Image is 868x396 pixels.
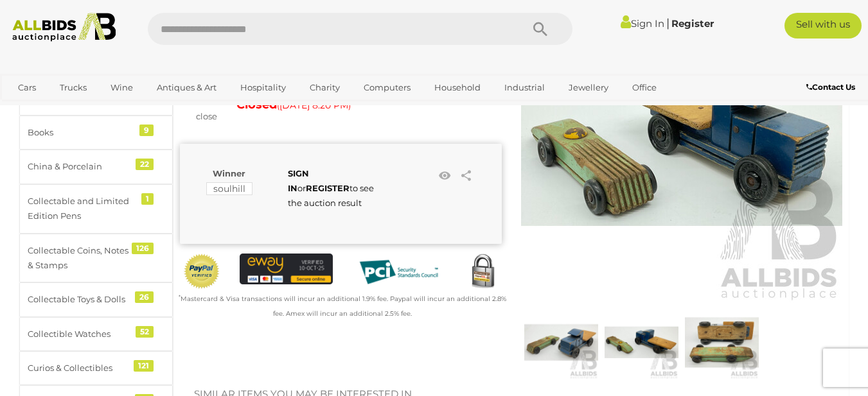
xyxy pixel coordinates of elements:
[605,306,678,379] img: Vintage Wooden Toy Truck and Race Car Both Toycraft
[136,159,154,170] div: 22
[19,184,173,234] a: Collectable and Limited Edition Pens 1
[28,292,134,307] div: Collectable Toys & Dolls
[277,100,351,110] span: ( )
[279,99,348,111] span: [DATE] 8:20 PM
[306,183,350,193] a: REGISTER
[213,168,245,178] b: Winner
[51,77,95,98] a: Trucks
[666,16,669,30] span: |
[28,327,134,341] div: Collectible Watches
[170,94,227,125] div: Set to close
[139,125,154,136] div: 9
[465,254,502,291] img: Secured by Rapid SSL
[141,193,154,205] div: 1
[624,77,665,98] a: Office
[28,361,134,375] div: Curios & Collectibles
[148,77,225,98] a: Antiques & Art
[355,77,419,98] a: Computers
[240,254,333,284] img: eWAY Payment Gateway
[183,254,220,289] img: Official PayPal Seal
[19,150,173,184] a: China & Porcelain 22
[132,243,154,254] div: 126
[10,77,44,98] a: Cars
[784,13,862,39] a: Sell with us
[6,13,122,42] img: Allbids.com.au
[352,254,445,291] img: PCI DSS compliant
[136,326,154,338] div: 52
[508,13,572,45] button: Search
[524,306,598,379] img: Vintage Wooden Toy Truck and Race Car Both Toycraft
[10,98,53,119] a: Sports
[685,306,759,379] img: Vintage Wooden Toy Truck and Race Car Both Toycraft
[19,317,173,351] a: Collectible Watches 52
[206,182,252,195] mark: soulhill
[426,77,489,98] a: Household
[19,282,173,316] a: Collectable Toys & Dolls 26
[288,168,374,209] span: or to see the auction result
[19,116,173,150] a: Books 9
[496,77,553,98] a: Industrial
[102,77,141,98] a: Wine
[28,243,134,273] div: Collectable Coins, Notes & Stamps
[135,291,154,303] div: 26
[671,17,714,30] a: Register
[179,295,506,318] small: Mastercard & Visa transactions will incur an additional 1.9% fee. Paypal will incur an additional...
[28,159,134,174] div: China & Porcelain
[560,77,617,98] a: Jewellery
[232,77,294,98] a: Hospitality
[288,168,309,193] a: SIGN IN
[806,82,855,92] b: Contact Us
[134,360,154,372] div: 121
[60,98,168,119] a: [GEOGRAPHIC_DATA]
[806,80,858,94] a: Contact Us
[19,234,173,283] a: Collectable Coins, Notes & Stamps 126
[435,166,454,185] li: Watch this item
[19,351,173,385] a: Curios & Collectibles 121
[28,194,134,224] div: Collectable and Limited Edition Pens
[28,125,134,140] div: Books
[301,77,348,98] a: Charity
[236,98,277,112] strong: Closed
[621,17,664,30] a: Sign In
